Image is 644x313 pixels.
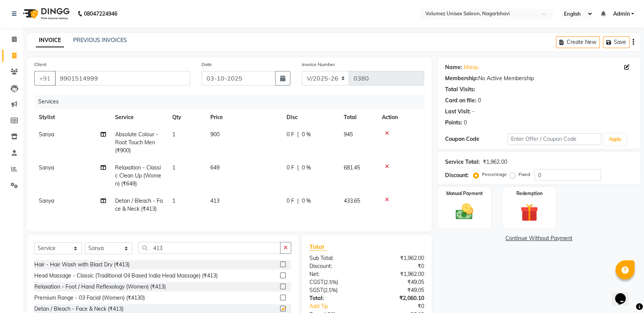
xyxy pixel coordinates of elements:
div: Discount: [445,171,469,179]
th: Total [339,109,377,126]
input: Search or Scan [138,242,280,254]
label: Redemption [516,190,542,197]
div: Premium Range - 03 Facial (Women) (₹4130) [34,294,145,302]
div: Points: [445,119,462,127]
div: ( ) [304,286,367,294]
span: Sanya [39,197,54,204]
div: ₹49.05 [367,278,430,286]
span: 0 % [302,131,311,139]
span: 945 [344,131,353,138]
div: ₹0 [377,302,430,310]
a: INVOICE [36,34,64,47]
th: Disc [282,109,339,126]
th: Price [206,109,282,126]
span: 0 % [302,197,311,205]
div: Name: [445,63,462,71]
div: ₹49.05 [367,286,430,294]
span: 0 F [287,164,294,172]
a: PREVIOUS INVOICES [73,37,127,44]
a: Add Tip [304,302,377,310]
div: ( ) [304,278,367,286]
label: Invoice Number [302,61,335,68]
span: 681.45 [344,164,360,171]
span: Detan / Bleach - Face & Neck (₹413) [115,197,163,212]
th: Qty [168,109,206,126]
label: Client [34,61,46,68]
span: 0 % [302,164,311,172]
label: Fixed [518,171,530,178]
input: Enter Offer / Coupon Code [508,133,601,145]
div: ₹1,962.00 [367,270,430,278]
div: Last Visit: [445,108,471,116]
button: Save [603,36,630,48]
div: No Active Membership [445,74,633,82]
div: Detan / Bleach - Face & Neck (₹413) [34,305,123,313]
span: 413 [210,197,219,204]
button: Create New [556,36,600,48]
span: CGST [309,279,324,286]
span: Sanya [39,164,54,171]
div: Membership: [445,74,478,82]
span: 2.5% [325,279,336,285]
div: ₹2,060.10 [367,294,430,302]
span: Sanya [39,131,54,138]
img: _gift.svg [515,202,543,224]
div: Relaxation - Foot / Hand Reflexology (Women) (₹413) [34,283,166,291]
span: 433.65 [344,197,360,204]
span: 900 [210,131,219,138]
span: | [297,164,299,172]
div: Net: [304,270,367,278]
th: Stylist [34,109,111,126]
img: _cash.svg [450,202,479,222]
div: Service Total: [445,158,480,166]
label: Manual Payment [446,190,483,197]
div: ₹0 [367,262,430,270]
span: Admin [613,10,630,18]
div: Discount: [304,262,367,270]
div: Card on file: [445,97,476,105]
div: ₹1,962.00 [367,254,430,262]
span: SGST [309,287,323,294]
div: Total Visits: [445,86,475,94]
th: Service [111,109,168,126]
span: 0 F [287,131,294,139]
a: Continue Without Payment [439,234,639,242]
a: Manju [464,63,479,71]
span: | [297,197,299,205]
div: Services [35,95,430,109]
span: Absolute Colour - Root Touch Men (₹900) [115,131,158,154]
span: 1 [172,164,175,171]
div: ₹1,962.00 [483,158,507,166]
span: | [297,131,299,139]
button: Apply [604,134,626,145]
div: Coupon Code [445,135,508,143]
div: Total: [304,294,367,302]
div: Hair - Hair Wash with Blast Dry (₹413) [34,261,130,269]
th: Action [377,109,424,126]
span: 0 F [287,197,294,205]
b: 08047224946 [84,3,117,24]
span: Relaxation - Classic Clean Up (Women) (₹649) [115,164,161,187]
div: Sub Total: [304,254,367,262]
span: 1 [172,131,175,138]
div: Head Massage - Classic (Traditional Oil Based India Head Massage) (₹413) [34,272,218,280]
span: 1 [172,197,175,204]
iframe: chat widget [612,282,636,305]
span: 2.5% [325,287,336,293]
img: logo [19,3,72,24]
div: 0 [464,119,467,127]
div: 0 [478,97,481,105]
input: Search by Name/Mobile/Email/Code [55,71,190,86]
button: +91 [34,71,56,86]
label: Percentage [482,171,506,178]
span: 649 [210,164,219,171]
div: - [472,108,474,116]
span: Total [309,243,327,251]
label: Date [202,61,212,68]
